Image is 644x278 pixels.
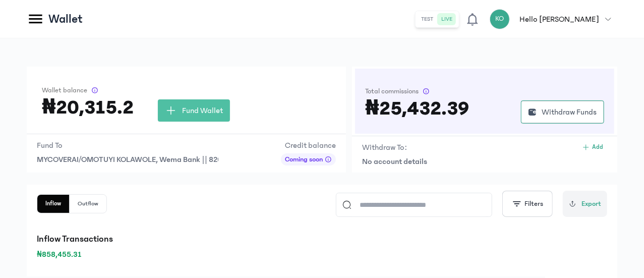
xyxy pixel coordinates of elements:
button: Fund Wallet [158,99,230,122]
p: Hello [PERSON_NAME] [520,13,599,25]
p: Inflow Transactions [37,232,607,246]
div: KO [490,9,510,29]
h3: ₦20,315.2 [42,99,134,116]
span: Fund Wallet [182,104,223,117]
span: Coming soon [285,154,323,164]
p: Fund To [37,139,218,151]
span: Withdraw Funds [542,106,597,118]
button: Filters [502,191,553,217]
button: test [418,13,438,25]
span: Add [592,143,603,151]
h3: ₦25,432.39 [365,100,470,117]
span: Wallet balance [42,85,87,95]
p: Credit balance [281,139,336,151]
button: Outflow [70,195,106,213]
p: Wallet [48,11,83,27]
button: live [438,13,457,25]
button: KOHello [PERSON_NAME] [490,9,617,29]
p: ₦858,455.31 [37,248,607,260]
p: Withdraw To: [362,141,407,153]
button: Withdraw Funds [521,100,604,124]
span: Export [581,199,601,209]
p: No account details [362,155,607,168]
button: Inflow [37,195,70,213]
button: MYCOVERAI/OMOTUYI KOLAWOLE, Wema Bank || 8206345172 [37,153,218,165]
button: Export [563,191,607,217]
span: Total commissions [365,86,419,96]
button: Add [578,141,607,153]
